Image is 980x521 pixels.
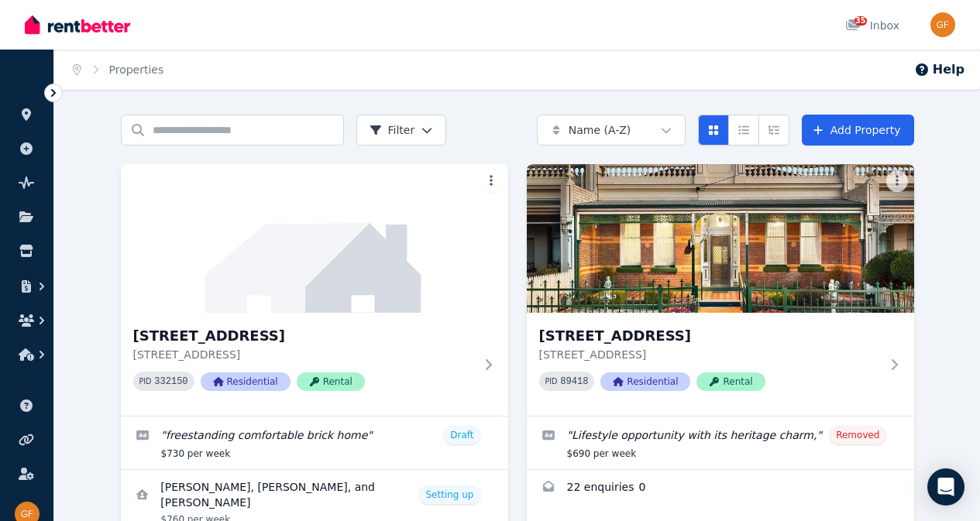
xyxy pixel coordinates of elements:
[25,13,130,36] img: RentBetter
[133,347,474,362] p: [STREET_ADDRESS]
[537,115,686,146] button: Name (A-Z)
[845,18,899,33] div: Inbox
[133,325,474,347] h3: [STREET_ADDRESS]
[54,50,182,90] nav: Breadcrumb
[569,122,631,138] span: Name (A-Z)
[927,468,965,506] div: Open Intercom Messenger
[139,377,152,386] small: PID
[109,63,164,76] a: Properties
[297,372,365,391] span: Rental
[154,376,187,387] code: 332150
[527,470,914,507] a: Enquiries for 7 Bank St, Ascot Vale
[527,164,914,313] img: 7 Bank St, Ascot Vale
[121,416,508,469] a: Edit listing: freestanding comfortable brick home
[121,164,508,416] a: 6 Bank Street, Ascot Vale[STREET_ADDRESS][STREET_ADDRESS]PID 332150ResidentialRental
[480,170,502,192] button: More options
[930,12,955,37] img: George Fattouche
[698,115,729,146] button: Card view
[802,115,914,146] a: Add Property
[854,16,867,26] span: 35
[728,115,759,146] button: Compact list view
[914,60,965,79] button: Help
[201,372,291,391] span: Residential
[370,122,415,138] span: Filter
[527,164,914,416] a: 7 Bank St, Ascot Vale[STREET_ADDRESS][STREET_ADDRESS]PID 89418ResidentialRental
[560,376,588,387] code: 89418
[539,347,880,362] p: [STREET_ADDRESS]
[527,416,914,469] a: Edit listing: Lifestyle opportunity with its heritage charm,
[758,115,789,146] button: Expanded list view
[698,115,789,146] div: View options
[545,377,558,386] small: PID
[696,372,765,391] span: Rental
[600,372,690,391] span: Residential
[886,170,908,192] button: More options
[356,115,447,146] button: Filter
[121,164,508,313] img: 6 Bank Street, Ascot Vale
[539,325,880,347] h3: [STREET_ADDRESS]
